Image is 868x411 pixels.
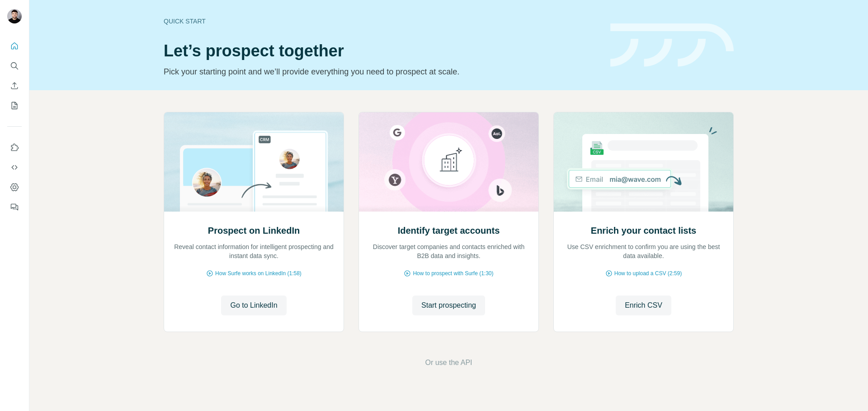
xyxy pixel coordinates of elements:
[412,296,485,315] button: Start prospecting
[164,17,599,26] div: Quick start
[359,112,539,212] img: Identify target accounts
[7,97,22,114] button: My lists
[164,65,599,78] p: Pick your starting point and we’ll provide everything you need to prospect at scale.
[7,139,22,156] button: Use Surfe on LinkedIn
[421,300,476,311] span: Start prospecting
[164,112,344,212] img: Prospect on LinkedIn
[563,242,724,260] p: Use CSV enrichment to confirm you are using the best data available.
[398,224,500,237] h2: Identify target accounts
[208,224,300,237] h2: Prospect on LinkedIn
[413,269,493,277] span: How to prospect with Surfe (1:30)
[614,269,682,277] span: How to upload a CSV (2:59)
[610,23,734,67] img: banner
[553,112,734,212] img: Enrich your contact lists
[7,9,22,23] img: Avatar
[173,242,335,260] p: Reveal contact information for intelligent prospecting and instant data sync.
[7,199,22,215] button: Feedback
[616,296,671,315] button: Enrich CSV
[591,224,696,237] h2: Enrich your contact lists
[625,300,662,311] span: Enrich CSV
[7,179,22,195] button: Dashboard
[230,300,277,311] span: Go to LinkedIn
[215,269,302,277] span: How Surfe works on LinkedIn (1:58)
[7,38,22,54] button: Quick start
[7,58,22,74] button: Search
[368,242,529,260] p: Discover target companies and contacts enriched with B2B data and insights.
[221,296,286,315] button: Go to LinkedIn
[7,159,22,175] button: Use Surfe API
[425,357,472,368] button: Or use the API
[164,42,599,60] h1: Let’s prospect together
[7,78,22,94] button: Enrich CSV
